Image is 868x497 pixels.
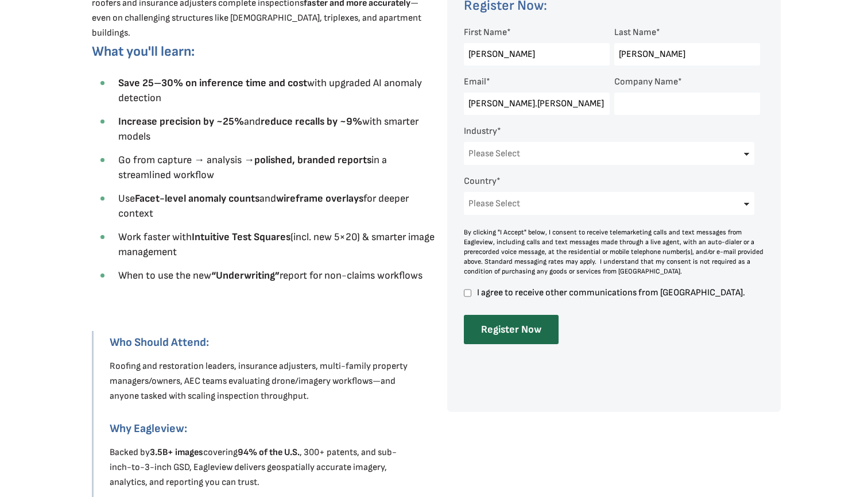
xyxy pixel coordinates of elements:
span: Country [464,176,497,187]
span: with upgraded AI anomaly detection [118,77,422,104]
strong: Save 25–30% on inference time and cost [118,77,307,89]
span: Go from capture → analysis → in a streamlined workflow [118,154,387,181]
span: First Name [464,27,507,38]
span: Last Name [614,27,656,38]
span: and with smarter models [118,115,418,142]
span: What you'll learn: [92,43,195,60]
strong: Intuitive Test Squares [192,231,290,243]
strong: Increase precision by ~25% [118,115,244,128]
span: Industry [464,126,497,137]
strong: Why Eagleview: [110,422,187,436]
span: Backed by covering , 300+ patents, and sub-inch-to-3-inch GSD, Eagleview delivers geospatially ac... [110,447,397,488]
span: Email [464,76,486,87]
span: Roofing and restoration leaders, insurance adjusters, multi-family property managers/owners, AEC ... [110,361,408,402]
strong: 3.5B+ images [150,447,203,458]
strong: reduce recalls by ~9% [261,115,362,128]
span: I agree to receive other communications from [GEOGRAPHIC_DATA]. [475,288,760,298]
span: Company Name [614,76,678,87]
strong: wireframe overlays [276,192,363,205]
strong: Who Should Attend: [110,336,209,349]
input: I agree to receive other communications from [GEOGRAPHIC_DATA]. [464,288,471,298]
strong: polished, branded reports [254,154,371,166]
span: When to use the new report for non-claims workflows [118,269,423,282]
span: Work faster with (incl. new 5×20) & smarter image management [118,231,435,258]
input: Register Now [464,315,559,344]
strong: “Underwriting” [211,269,280,282]
strong: 94% of the U.S. [238,447,300,458]
span: Use and for deeper context [118,192,409,219]
div: By clicking "I Accept" below, I consent to receive telemarketing calls and text messages from Eag... [464,228,765,276]
strong: Facet-level anomaly counts [135,192,259,205]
